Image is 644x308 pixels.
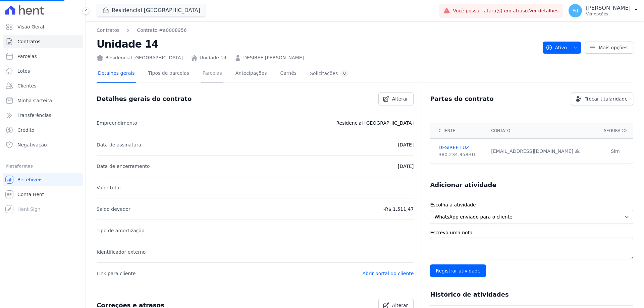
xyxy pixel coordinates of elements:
span: Fd [573,8,578,13]
a: Recebíveis [3,173,83,186]
div: Residencial [GEOGRAPHIC_DATA] [97,54,183,61]
p: Empreendimento [97,119,137,127]
button: Fd [PERSON_NAME] Ver opções [563,1,644,20]
nav: Breadcrumb [97,27,537,34]
a: Abrir portal do cliente [362,271,414,276]
a: Negativação [3,138,83,151]
a: Solicitações0 [309,65,350,83]
span: Parcelas [17,53,37,60]
h3: Adicionar atividade [430,181,496,189]
a: Tipos de parcelas [147,65,191,83]
p: Data de encerramento [97,162,150,170]
div: [EMAIL_ADDRESS][DOMAIN_NAME] [491,148,594,155]
a: Antecipações [234,65,268,83]
p: Data de assinatura [97,141,141,149]
th: Segurado [598,123,633,139]
span: Transferências [17,112,51,119]
a: Clientes [3,79,83,93]
a: Transferências [3,109,83,122]
a: Contratos [97,27,119,34]
a: Unidade 14 [200,54,226,61]
a: DESIRÉE LUZ [438,144,483,151]
div: Solicitações [310,70,348,77]
a: Contratos [3,35,83,48]
a: Parcelas [201,65,223,83]
span: Crédito [17,127,35,133]
p: Saldo devedor [97,205,130,213]
a: Ver detalhes [529,8,559,13]
button: Ativo [543,42,581,54]
span: Alterar [392,96,408,102]
div: 0 [340,70,348,77]
a: Trocar titularidade [571,93,633,105]
p: -R$ 1.511,47 [383,205,414,213]
p: [PERSON_NAME] [586,5,631,11]
div: Plataformas [5,162,80,170]
p: Residencial [GEOGRAPHIC_DATA] [336,119,414,127]
span: Lotes [17,68,30,74]
h3: Detalhes gerais do contrato [97,95,192,103]
h3: Partes do contrato [430,95,494,103]
th: Cliente [430,123,487,139]
span: Ativo [546,42,567,54]
span: Recebíveis [17,176,43,183]
span: Conta Hent [17,191,44,198]
span: Visão Geral [17,23,44,30]
a: Mais opções [585,42,633,54]
label: Escolha a atividade [430,201,633,208]
a: DESIRÉE [PERSON_NAME] [243,54,304,61]
p: Valor total [97,184,121,192]
a: Carnês [279,65,298,83]
span: Você possui fatura(s) em atraso. [453,7,558,14]
a: Detalhes gerais [97,65,136,83]
button: Residencial [GEOGRAPHIC_DATA] [97,4,206,17]
input: Registrar atividade [430,264,486,277]
div: 380.234.958-01 [438,151,483,158]
span: Trocar titularidade [585,96,628,102]
span: Mais opções [599,44,628,51]
nav: Breadcrumb [97,27,187,34]
a: Contrato #a0008956 [137,27,186,34]
a: Parcelas [3,50,83,63]
p: [DATE] [398,162,414,170]
th: Contato [487,123,598,139]
a: Visão Geral [3,20,83,34]
span: Contratos [17,38,40,45]
a: Conta Hent [3,188,83,201]
a: Minha Carteira [3,94,83,107]
p: Ver opções [586,11,631,17]
a: Alterar [378,93,414,105]
span: Negativação [17,141,47,148]
span: Minha Carteira [17,97,52,104]
td: Sim [598,139,633,164]
h3: Histórico de atividades [430,291,508,299]
a: Lotes [3,64,83,78]
p: Identificador externo [97,248,146,256]
h2: Unidade 14 [97,37,537,52]
span: Clientes [17,82,36,89]
p: Link para cliente [97,269,136,278]
p: Tipo de amortização [97,227,145,235]
a: Crédito [3,123,83,137]
label: Escreva uma nota [430,229,633,236]
p: [DATE] [398,141,414,149]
